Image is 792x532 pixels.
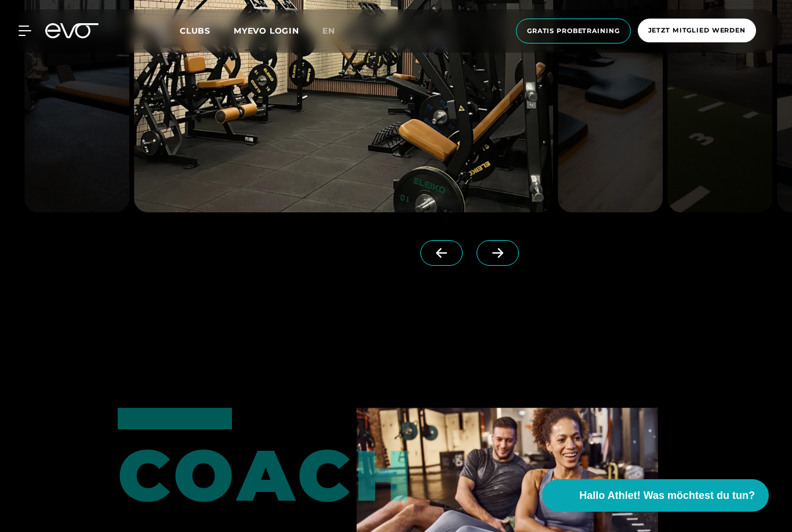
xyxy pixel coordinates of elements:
button: Hallo Athlet! Was möchtest du tun? [542,479,769,512]
a: Clubs [180,25,234,36]
a: Jetzt Mitglied werden [634,19,760,44]
span: Jetzt Mitglied werden [648,26,746,35]
div: COACH [118,408,204,511]
a: Gratis Probetraining [513,19,634,44]
span: Hallo Athlet! Was möchtest du tun? [579,488,755,504]
a: en [322,24,349,38]
span: en [322,26,335,36]
a: MYEVO LOGIN [234,26,299,36]
span: Clubs [180,26,210,36]
span: Gratis Probetraining [527,26,620,36]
